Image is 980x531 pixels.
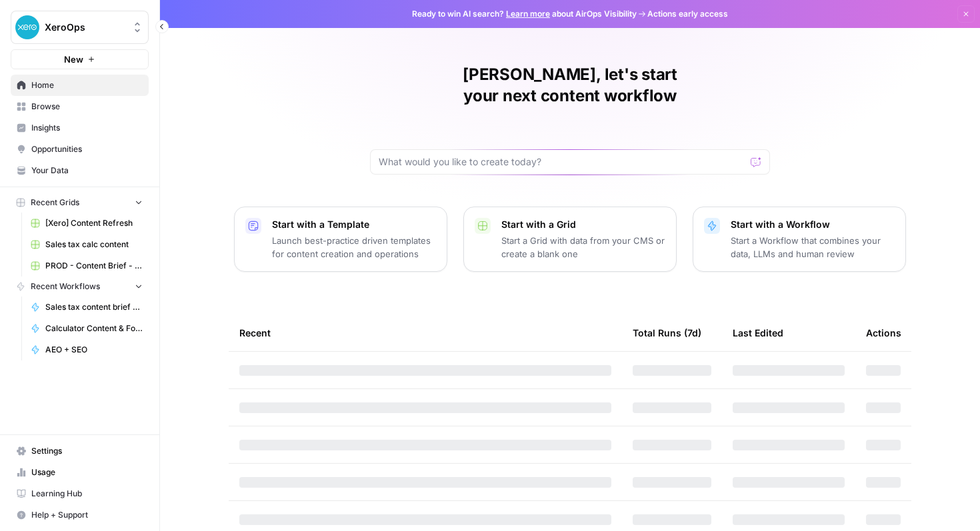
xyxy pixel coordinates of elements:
[45,239,143,251] span: Sales tax calc content
[501,234,665,261] p: Start a Grid with data from your CMS or create a blank one
[31,197,79,209] span: Recent Grids
[45,217,143,229] span: [Xero] Content Refresh
[239,314,611,351] div: Recent
[11,117,149,139] a: Insights
[731,234,895,261] p: Start a Workflow that combines your data, LLMs and human review
[64,53,83,66] span: New
[463,207,677,272] button: Start with a GridStart a Grid with data from your CMS or create a blank one
[25,255,149,276] a: PROD - Content Brief - CoreAcquisition 🤖
[31,122,143,134] span: Insights
[11,193,149,213] button: Recent Grids
[31,445,143,457] span: Settings
[693,207,906,272] button: Start with a WorkflowStart a Workflow that combines your data, LLMs and human review
[45,260,143,272] span: PROD - Content Brief - CoreAcquisition 🤖
[272,218,436,231] p: Start with a Template
[412,8,637,20] span: Ready to win AI search? about AirOps Visibility
[45,322,143,334] span: Calculator Content & Formula Generator
[379,155,745,169] input: What would you like to create today?
[45,344,143,356] span: AEO + SEO
[31,488,143,500] span: Learning Hub
[866,314,901,351] div: Actions
[11,96,149,117] a: Browse
[11,276,149,296] button: Recent Workflows
[25,318,149,339] a: Calculator Content & Formula Generator
[506,9,550,19] a: Learn more
[31,509,143,521] span: Help + Support
[647,8,728,20] span: Actions early access
[25,339,149,360] a: AEO + SEO
[370,64,770,107] h1: [PERSON_NAME], let's start your next content workflow
[31,79,143,91] span: Home
[11,75,149,96] a: Home
[15,15,39,39] img: XeroOps Logo
[25,213,149,234] a: [Xero] Content Refresh
[501,218,665,231] p: Start with a Grid
[25,234,149,255] a: Sales tax calc content
[11,462,149,483] a: Usage
[11,504,149,526] button: Help + Support
[31,165,143,177] span: Your Data
[45,21,125,34] span: XeroOps
[11,49,149,69] button: New
[45,301,143,313] span: Sales tax content brief generator
[234,207,447,272] button: Start with a TemplateLaunch best-practice driven templates for content creation and operations
[272,234,436,261] p: Launch best-practice driven templates for content creation and operations
[31,466,143,478] span: Usage
[11,440,149,462] a: Settings
[25,296,149,318] a: Sales tax content brief generator
[11,11,149,44] button: Workspace: XeroOps
[31,101,143,113] span: Browse
[731,218,895,231] p: Start with a Workflow
[633,314,701,351] div: Total Runs (7d)
[31,143,143,155] span: Opportunities
[11,139,149,160] a: Opportunities
[11,160,149,181] a: Your Data
[31,280,100,292] span: Recent Workflows
[733,314,783,351] div: Last Edited
[11,483,149,504] a: Learning Hub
